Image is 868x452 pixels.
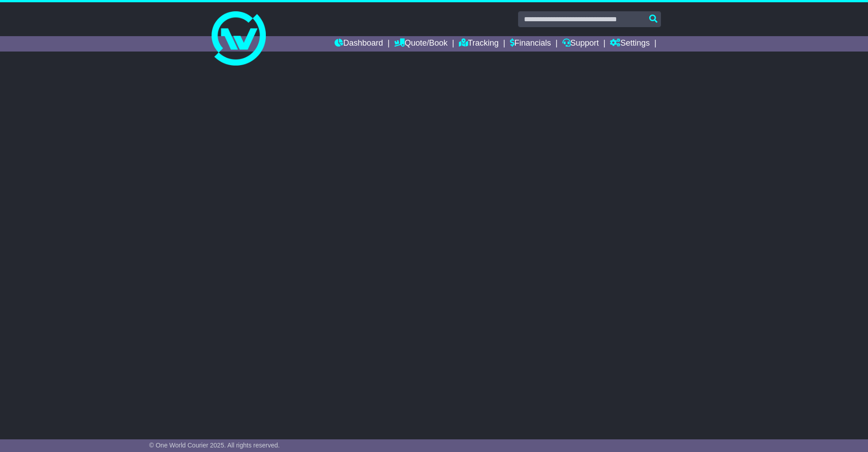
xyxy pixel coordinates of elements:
[149,442,280,449] span: © One World Courier 2025. All rights reserved.
[394,36,448,52] a: Quote/Book
[335,36,383,52] a: Dashboard
[610,36,650,52] a: Settings
[562,36,599,52] a: Support
[459,36,499,52] a: Tracking
[510,36,551,52] a: Financials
